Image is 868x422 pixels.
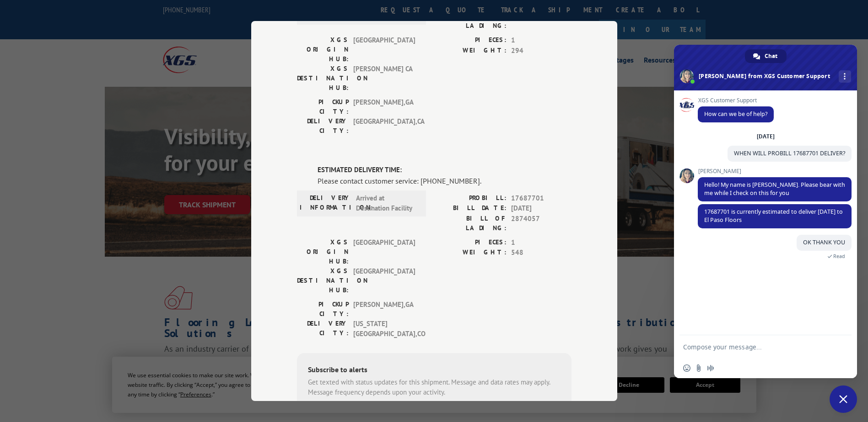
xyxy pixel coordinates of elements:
[698,97,774,104] span: XGS Customer Support
[830,385,857,413] div: Close chat
[318,175,571,186] div: Please contact customer service: [PHONE_NUMBER].
[511,248,571,258] span: 548
[297,97,349,116] label: PICKUP CITY:
[803,238,845,246] span: OK THANK YOU
[353,35,415,64] span: [GEOGRAPHIC_DATA]
[300,193,351,214] label: DELIVERY INFORMATION:
[353,97,415,116] span: [PERSON_NAME] , GA
[297,266,349,295] label: XGS DESTINATION HUB:
[434,214,507,233] label: BILL OF LADING:
[511,46,571,56] span: 294
[353,300,415,319] span: [PERSON_NAME] , GA
[765,49,777,63] span: Chat
[704,110,767,118] span: How can we be of help?
[353,319,415,339] span: [US_STATE][GEOGRAPHIC_DATA] , CO
[308,377,561,398] div: Get texted with status updates for this shipment. Message and data rates may apply. Message frequ...
[434,11,507,31] label: BILL OF LADING:
[353,237,415,266] span: [GEOGRAPHIC_DATA]
[511,193,571,204] span: 17687701
[707,364,714,372] span: Audio message
[297,64,349,93] label: XGS DESTINATION HUB:
[434,193,507,204] label: PROBILL:
[704,208,843,224] span: 17687701 is currently estimated to deliver [DATE] to El Paso Floors
[434,46,507,56] label: WEIGHT:
[353,266,415,295] span: [GEOGRAPHIC_DATA]
[757,134,775,139] div: [DATE]
[297,237,349,266] label: XGS ORIGIN HUB:
[511,203,571,214] span: [DATE]
[695,364,702,372] span: Send a file
[734,149,845,157] span: WHEN WILL PROBILL 17687701 DELIVER?
[297,35,349,64] label: XGS ORIGIN HUB:
[434,237,507,248] label: PIECES:
[839,70,851,83] div: More channels
[297,116,349,136] label: DELIVERY CITY:
[356,193,418,214] span: Arrived at Destination Facility
[297,319,349,339] label: DELIVERY CITY:
[698,168,852,174] span: [PERSON_NAME]
[511,237,571,248] span: 1
[308,364,561,377] div: Subscribe to alerts
[833,253,845,259] span: Read
[745,49,787,63] div: Chat
[704,181,845,197] span: Hello! My name is [PERSON_NAME]. Please bear with me while I check on this for you
[434,35,507,46] label: PIECES:
[683,343,828,351] textarea: Compose your message...
[434,203,507,214] label: BILL DATE:
[511,35,571,46] span: 1
[297,300,349,319] label: PICKUP CITY:
[683,364,690,372] span: Insert an emoji
[511,11,571,31] span: 2874057
[318,165,571,175] label: ESTIMATED DELIVERY TIME:
[353,64,415,93] span: [PERSON_NAME] CA
[434,248,507,258] label: WEIGHT:
[511,214,571,233] span: 2874057
[353,116,415,136] span: [GEOGRAPHIC_DATA] , CA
